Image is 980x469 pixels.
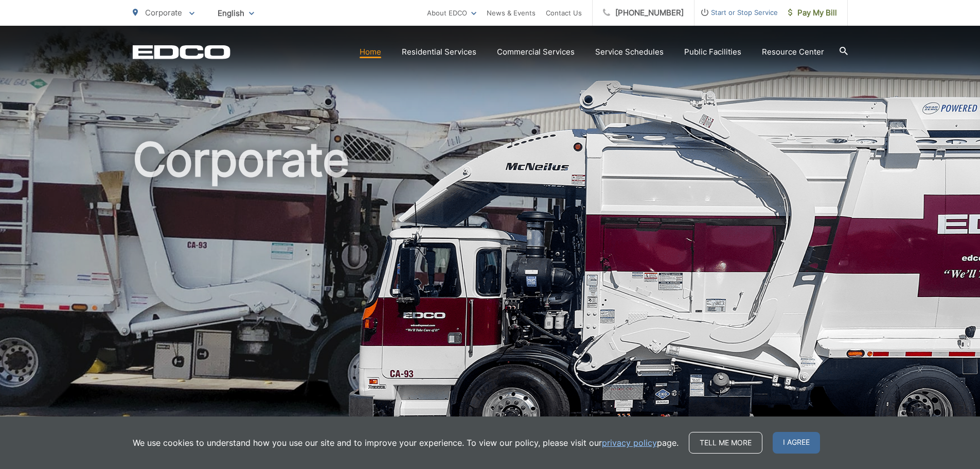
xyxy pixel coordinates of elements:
a: Home [360,46,381,58]
p: We use cookies to understand how you use our site and to improve your experience. To view our pol... [133,437,679,449]
a: News & Events [487,7,536,19]
span: I agree [773,432,820,454]
a: Commercial Services [497,46,575,58]
a: About EDCO [427,7,476,19]
h1: Corporate [133,134,848,460]
a: privacy policy [602,437,657,449]
span: English [210,4,262,22]
a: Service Schedules [595,46,664,58]
a: Residential Services [402,46,476,58]
a: Contact Us [546,7,582,19]
a: EDCD logo. Return to the homepage. [133,45,230,59]
span: Pay My Bill [788,7,837,19]
a: Public Facilities [684,46,741,58]
a: Tell me more [689,432,762,454]
span: Corporate [145,8,182,18]
a: Resource Center [762,46,824,58]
